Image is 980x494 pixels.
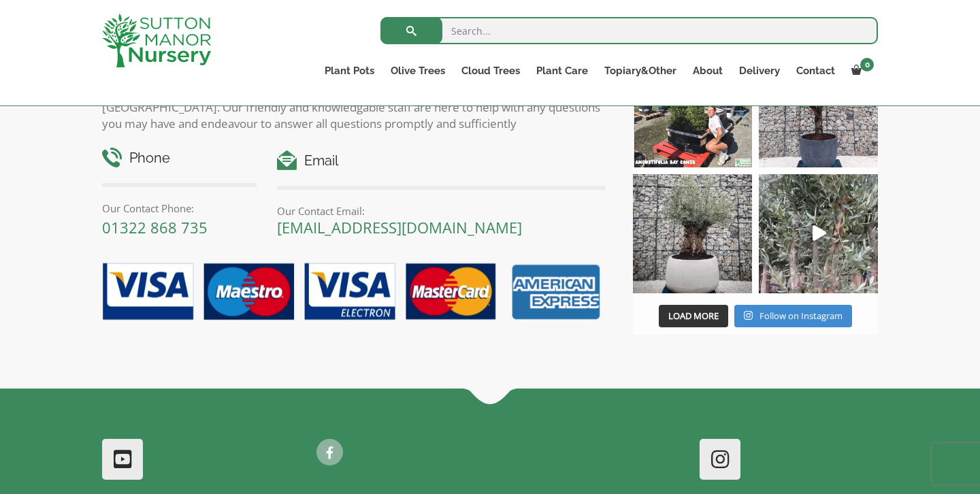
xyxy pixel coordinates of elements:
[668,310,719,322] span: Load More
[759,310,843,322] span: Follow on Instagram
[788,61,843,80] a: Contact
[277,217,522,237] a: [EMAIL_ADDRESS][DOMAIN_NAME]
[633,174,752,293] img: Check out this beauty we potted at our nursery today ❤️‍🔥 A huge, ancient gnarled Olive tree plan...
[277,150,606,171] h4: Email
[277,203,606,219] p: Our Contact Email:
[316,61,382,80] a: Plant Pots
[759,174,878,293] img: New arrivals Monday morning of beautiful olive trees 🤩🤩 The weather is beautiful this summer, gre...
[102,148,257,169] h4: Phone
[685,61,731,80] a: About
[102,83,606,132] p: [PERSON_NAME] Manor Nursery aim to make all customers feel at ease when buying from [GEOGRAPHIC_D...
[744,310,753,320] svg: Instagram
[528,61,596,80] a: Plant Care
[633,48,752,167] img: Our elegant & picturesque Angustifolia Cones are an exquisite addition to your Bay Tree collectio...
[92,255,606,330] img: payment-options.png
[102,217,208,237] a: 01322 868 735
[102,200,257,216] p: Our Contact Phone:
[731,61,788,80] a: Delivery
[380,17,878,44] input: Search...
[813,225,826,241] svg: Play
[382,61,453,80] a: Olive Trees
[659,305,728,328] button: Load More
[596,61,685,80] a: Topiary&Other
[843,61,878,80] a: 0
[102,14,211,67] img: logo
[759,174,878,293] a: Play
[734,305,852,328] a: Instagram Follow on Instagram
[453,61,528,80] a: Cloud Trees
[759,48,878,167] img: A beautiful multi-stem Spanish Olive tree potted in our luxurious fibre clay pots 😍😍
[860,58,874,71] span: 0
